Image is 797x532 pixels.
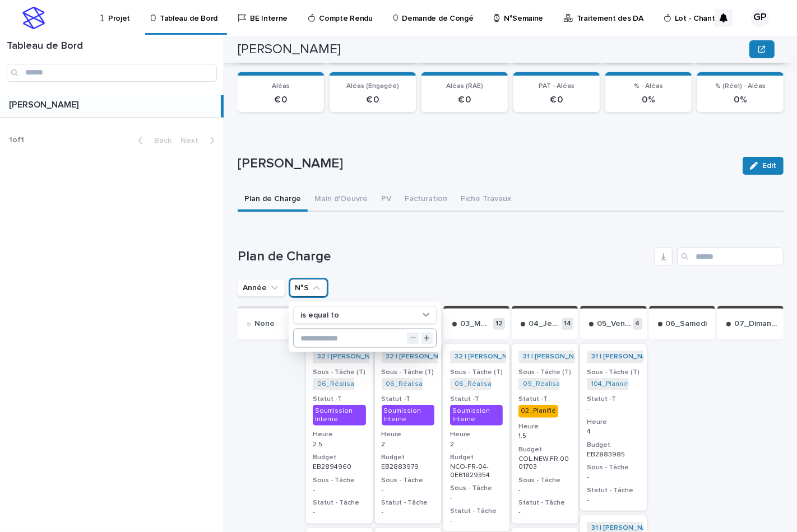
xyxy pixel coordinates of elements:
[313,463,365,471] p: EB2894960
[386,353,478,361] a: 32 | [PERSON_NAME] | 2025
[450,395,503,404] h3: Statut -T
[450,430,503,439] h3: Heure
[587,428,640,436] p: 4
[518,508,571,516] p: -
[518,486,571,494] p: -
[313,430,365,439] h3: Heure
[382,441,434,449] p: 2
[518,455,571,472] p: COL.NEW.FR.0001703
[238,279,285,297] button: Année
[443,344,509,531] a: 32 | [PERSON_NAME] | 2025 Sous - Tâche (T)06_Réalisation Trame APD_NCO-FR-04-1829354 Statut -TSou...
[529,319,559,329] p: 04_Jeudi
[518,432,571,440] p: 1.5
[587,463,640,472] h3: Sous - Tâche
[308,188,374,212] button: Main d'Oeuvre
[382,453,434,462] h3: Budget
[176,136,224,146] button: Next
[421,333,433,344] button: Increment value
[587,451,640,459] p: EB2883985
[762,162,776,170] span: Edit
[446,83,483,90] span: Aléas (RAE)
[591,353,681,361] a: 31 | [PERSON_NAME] | 2025
[587,368,640,377] h3: Sous - Tâche (T)
[375,344,441,523] a: 32 | [PERSON_NAME] | 2025 Sous - Tâche (T)06_Réalisation Trame APD_COM-FR-04-2883979 Statut -TSou...
[300,311,339,320] p: is equal to
[523,380,675,388] a: 09_Réalisation Chiffrage_COL.NEW.FR.0001703
[580,344,646,511] a: 31 | [PERSON_NAME] | 2025 Sous - Tâche (T)104_Planning Travaux_COM-FR-04-2883985 Statut -T-Heure4...
[313,508,365,516] p: -
[743,157,784,175] button: Edit
[454,188,518,212] button: Fiche Travaux
[518,395,571,404] h3: Statut -T
[450,441,503,449] p: 2
[450,507,503,516] h3: Statut - Tâche
[587,486,640,495] h3: Statut - Tâche
[587,496,640,504] p: -
[306,344,372,523] a: 32 | [PERSON_NAME] | 2025 Sous - Tâche (T)06_Réalisation Trame APD_COM-FR-04-2894960 Statut -TSou...
[493,318,505,330] p: 12
[7,40,217,53] h1: Tableau de Bord
[677,248,784,265] input: Search
[523,353,613,361] a: 31 | [PERSON_NAME] | 2025
[382,508,434,516] p: -
[633,318,642,330] p: 4
[313,395,365,404] h3: Statut -T
[374,188,398,212] button: PV
[7,64,217,82] div: Search
[587,418,640,427] h3: Heure
[734,319,779,329] p: 07_Dimanche
[9,97,81,110] p: [PERSON_NAME]
[455,380,609,388] a: 06_Réalisation Trame APD_NCO-FR-04-1829354
[704,95,777,105] p: 0 %
[336,95,409,105] p: € 0
[612,95,685,105] p: 0 %
[512,344,578,523] a: 31 | [PERSON_NAME] | 2025 Sous - Tâche (T)09_Réalisation Chiffrage_COL.NEW.FR.0001703 Statut -T02...
[22,7,45,29] img: stacker-logo-s-only.png
[254,319,275,329] p: None
[313,441,365,449] p: 2.5
[346,83,399,90] span: Aléas (Engagée)
[382,405,434,426] div: Soumission Interne
[238,156,734,172] p: [PERSON_NAME]
[455,353,546,361] a: 32 | [PERSON_NAME] | 2025
[382,486,434,494] p: -
[147,137,172,144] span: Back
[313,453,365,462] h3: Budget
[244,95,317,105] p: € 0
[715,83,766,90] span: % (Réel) - Aléas
[382,430,434,439] h3: Heure
[407,333,419,344] button: Decrement value
[450,517,503,525] p: -
[382,498,434,507] h3: Statut - Tâche
[382,463,434,471] p: EB2883979
[450,484,503,493] h3: Sous - Tâche
[382,395,434,404] h3: Statut -T
[398,188,454,212] button: Facturation
[450,368,503,377] h3: Sous - Tâche (T)
[587,395,640,404] h3: Statut -T
[313,405,365,426] div: Soumission Interne
[238,249,650,265] h1: Plan de Charge
[587,441,640,450] h3: Budget
[313,368,365,377] h3: Sous - Tâche (T)
[597,319,631,329] p: 05_Vendredi
[666,319,707,329] p: 06_Samedi
[238,188,308,212] button: Plan de Charge
[460,319,491,329] p: 03_Mercredi
[634,83,663,90] span: % - Aléas
[518,476,571,485] h3: Sous - Tâche
[129,136,176,146] button: Back
[539,83,574,90] span: PAT - Aléas
[450,463,503,479] p: NCO-FR-04-0EB1829354
[450,405,503,426] div: Soumission Interne
[591,380,732,388] a: 104_Planning Travaux_COM-FR-04-2883985
[518,445,571,454] h3: Budget
[518,498,571,507] h3: Statut - Tâche
[238,41,341,58] h2: [PERSON_NAME]
[313,498,365,507] h3: Statut - Tâche
[317,380,476,388] a: 06_Réalisation Trame APD_COM-FR-04-2894960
